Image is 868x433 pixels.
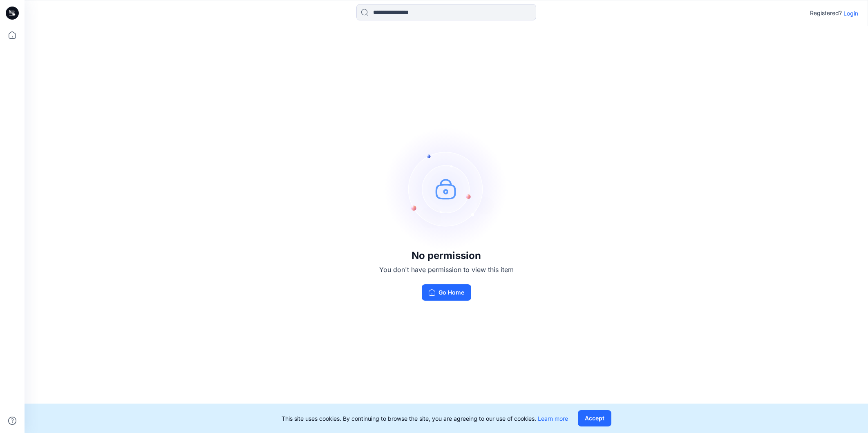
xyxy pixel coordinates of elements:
h3: No permission [379,250,514,261]
button: Go Home [422,284,471,301]
a: Learn more [538,415,568,422]
button: Accept [578,410,611,426]
p: This site uses cookies. By continuing to browse the site, you are agreeing to our use of cookies. [282,414,568,423]
p: Login [843,9,858,18]
p: You don't have permission to view this item [379,265,514,275]
p: Registered? [810,8,842,18]
img: no-perm.svg [385,127,508,250]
